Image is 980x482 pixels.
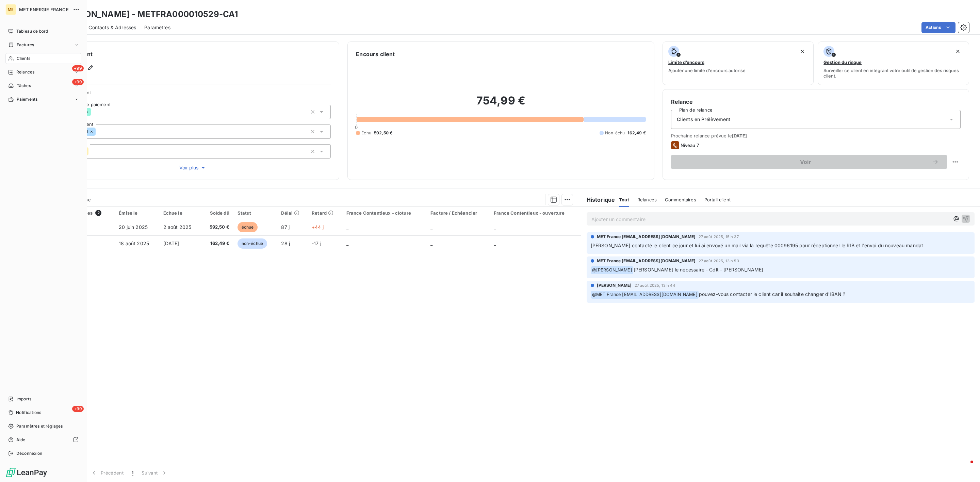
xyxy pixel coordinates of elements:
[818,41,969,85] button: Gestion du risqueSurveiller ce client en intégrant votre outil de gestion des risques client.
[374,130,392,136] span: 592,50 €
[605,130,625,136] span: Non-échu
[634,267,764,272] span: [PERSON_NAME] le nécessaire - Cdlt - [PERSON_NAME]
[732,133,747,138] span: [DATE]
[41,50,331,58] h6: Informations client
[494,210,577,216] div: France Contentieux - ouverture
[312,224,324,230] span: +44 j
[238,210,273,216] div: Statut
[144,24,170,31] span: Paramètres
[5,467,48,478] img: Logo LeanPay
[119,240,149,246] span: 18 août 2025
[17,55,30,62] span: Clients
[591,291,699,299] span: @ MET France [EMAIL_ADDRESS][DOMAIN_NAME]
[205,224,229,231] span: 592,50 €
[72,406,84,412] span: +99
[16,450,43,456] span: Déconnexion
[356,94,646,114] h2: 754,99 €
[205,240,229,247] span: 162,49 €
[95,210,101,216] span: 2
[699,235,739,239] span: 27 août 2025, 15 h 37
[671,155,947,169] button: Voir
[494,224,496,230] span: _
[679,159,932,165] span: Voir
[119,210,155,216] div: Émise le
[597,258,696,264] span: MET France [EMAIL_ADDRESS][DOMAIN_NAME]
[163,210,197,216] div: Échue le
[19,7,69,12] span: MET ENERGIE FRANCE
[281,210,304,216] div: Délai
[704,197,731,202] span: Portail client
[205,210,229,216] div: Solde dû
[591,266,633,274] span: @ [PERSON_NAME]
[591,243,923,248] span: [PERSON_NAME] contacté le client ce jour et lui ai envoyé un mail via la requête 00096195 pour ré...
[72,65,84,71] span: +99
[663,41,814,85] button: Limite d’encoursAjouter une limite d’encours autorisé
[346,210,422,216] div: France Contentieux - cloture
[627,130,646,136] span: 162,49 €
[346,240,348,246] span: _
[238,222,258,232] span: échue
[681,143,699,148] span: Niveau 7
[665,197,696,202] span: Commentaires
[312,210,338,216] div: Retard
[163,224,192,230] span: 2 août 2025
[55,164,331,171] button: Voir plus
[921,22,955,33] button: Actions
[581,196,615,204] h6: Historique
[346,224,348,230] span: _
[128,466,137,480] button: 1
[619,197,629,202] span: Tout
[671,98,961,106] h6: Relance
[119,224,148,230] span: 20 juin 2025
[356,50,395,58] h6: Encours client
[72,79,84,85] span: +99
[137,466,172,480] button: Suivant
[86,466,128,480] button: Précédent
[597,282,632,288] span: [PERSON_NAME]
[17,83,31,89] span: Tâches
[494,240,496,246] span: _
[823,60,862,65] span: Gestion du risque
[671,133,961,138] span: Prochaine relance prévue le
[88,148,94,154] input: Ajouter une valeur
[361,130,371,136] span: Échu
[957,459,973,475] iframe: Intercom live chat
[677,116,730,123] span: Clients en Prélèvement
[16,437,26,443] span: Aide
[637,197,657,202] span: Relances
[430,240,432,246] span: _
[91,109,96,115] input: Ajouter une valeur
[430,210,486,216] div: Facture / Echéancier
[281,240,290,246] span: 28 j
[16,28,48,34] span: Tableau de bord
[430,224,432,230] span: _
[17,42,34,48] span: Factures
[312,240,321,246] span: -17 j
[699,259,739,263] span: 27 août 2025, 13 h 53
[16,396,31,402] span: Imports
[668,68,746,73] span: Ajouter une limite d’encours autorisé
[16,410,41,416] span: Notifications
[5,434,81,445] a: Aide
[55,90,331,99] span: Propriétés Client
[635,283,675,287] span: 27 août 2025, 13 h 44
[179,164,207,171] span: Voir plus
[597,234,696,240] span: MET France [EMAIL_ADDRESS][DOMAIN_NAME]
[281,224,290,230] span: 87 j
[823,68,963,79] span: Surveiller ce client en intégrant votre outil de gestion des risques client.
[16,423,63,429] span: Paramètres et réglages
[16,69,34,75] span: Relances
[17,96,37,102] span: Paiements
[355,124,358,130] span: 0
[5,4,16,15] div: ME
[132,469,133,476] span: 1
[163,240,179,246] span: [DATE]
[238,238,267,249] span: non-échue
[88,24,136,31] span: Contacts & Adresses
[60,8,238,20] h3: [PERSON_NAME] - METFRA000010529-CA1
[96,129,101,135] input: Ajouter une valeur
[699,291,846,297] span: pouvez-vous contacter le client car il souhaite changer d'IBAN ?
[668,60,704,65] span: Limite d’encours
